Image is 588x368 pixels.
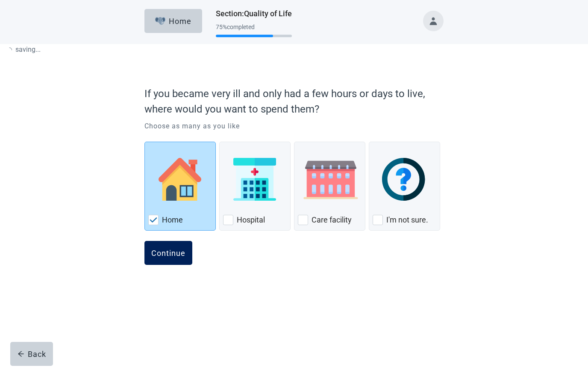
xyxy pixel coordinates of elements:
[151,249,185,258] div: Continue
[18,350,46,359] div: Back
[7,48,12,53] span: loading
[312,215,352,226] label: Care facility
[237,215,265,226] label: Hospital
[155,17,192,26] div: Home
[216,24,292,31] div: 75 % completed
[216,21,292,42] div: Progress section
[155,18,166,25] img: Elephant
[10,342,53,366] button: arrow-leftBack
[144,241,192,265] button: Continue
[294,142,365,231] div: Care Facility, checkbox, not checked
[7,45,41,55] p: saving ...
[18,351,24,358] span: arrow-left
[144,142,216,231] div: Home, checkbox, checked
[144,9,202,33] button: ElephantHome
[386,215,428,226] label: I'm not sure.
[144,122,444,132] p: Choose as many as you like
[219,142,291,231] div: Hospital, checkbox, not checked
[369,142,440,231] div: I'm not sure., checkbox, not checked
[216,8,292,20] h1: Section : Quality of Life
[162,215,183,226] label: Home
[144,86,439,117] p: If you became very ill and only had a few hours or days to live, where would you want to spend them?
[423,11,444,32] button: Toggle account menu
